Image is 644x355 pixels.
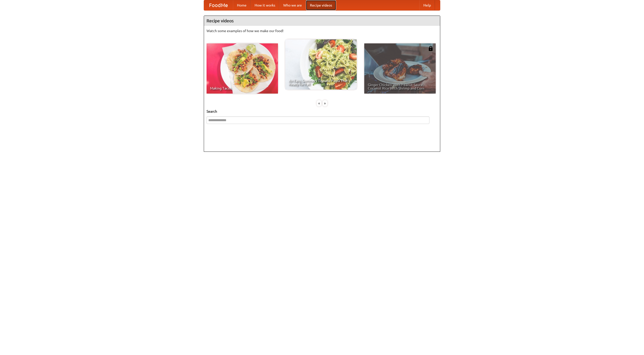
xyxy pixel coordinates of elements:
a: An Easy, Summery Tomato Pasta That's Ready for Fall [285,39,357,90]
div: » [323,100,327,106]
span: Making Tacos [210,87,274,90]
a: Who we are [279,0,306,10]
a: Help [419,0,435,10]
h4: Recipe videos [204,16,440,26]
a: Home [233,0,251,10]
h5: Search [207,109,437,114]
div: « [317,100,321,106]
p: Watch some examples of how we make our food! [207,28,437,33]
a: Making Tacos [207,43,278,94]
span: An Easy, Summery Tomato Pasta That's Ready for Fall [289,79,353,86]
a: Recipe videos [306,0,336,10]
img: 483408.png [428,46,433,51]
a: How it works [251,0,279,10]
a: FoodMe [204,0,233,10]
